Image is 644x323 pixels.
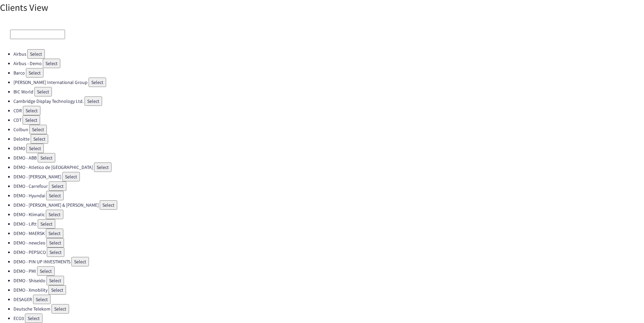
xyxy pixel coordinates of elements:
[13,210,644,219] li: DEMO - Klimatic
[13,304,644,314] li: Deutsche Telekom
[13,49,644,59] li: Airbus
[13,87,644,96] li: BIC World
[13,153,644,163] li: DEMO - ABB
[46,276,64,285] button: Select
[46,210,63,219] button: Select
[49,181,66,191] button: Select
[25,314,42,323] button: Select
[23,115,40,125] button: Select
[34,87,52,96] button: Select
[13,200,644,210] li: DEMO - [PERSON_NAME] & [PERSON_NAME]
[100,200,117,210] button: Select
[62,172,80,181] button: Select
[46,191,64,200] button: Select
[43,59,60,68] button: Select
[49,285,66,295] button: Select
[13,163,644,172] li: DEMO - Atletico de [GEOGRAPHIC_DATA]
[13,68,644,78] li: Barco
[13,276,644,285] li: DEMO - Shiseido
[13,144,644,153] li: DEMO
[13,106,644,115] li: CDR
[29,125,47,134] button: Select
[13,247,644,257] li: DEMO - PEPSICO
[38,219,55,229] button: Select
[46,238,64,247] button: Select
[26,68,43,78] button: Select
[610,291,644,323] div: Widget de chat
[13,191,644,200] li: DEMO - Hyundai
[13,134,644,144] li: Deloitte
[94,163,111,172] button: Select
[13,266,644,276] li: DEMO - PMI
[27,49,45,59] button: Select
[85,96,102,106] button: Select
[13,238,644,247] li: DEMO - newcleo
[33,295,51,304] button: Select
[13,285,644,295] li: DEMO - Xmobility
[26,144,44,153] button: Select
[13,219,644,229] li: DEMO - Liftt
[13,96,644,106] li: Cambridge Display Technology Ltd.
[13,257,644,266] li: DEMO - PIN UP INVESTMENTS
[13,181,644,191] li: DEMO - Carrefour
[89,78,106,87] button: Select
[31,134,48,144] button: Select
[23,106,40,115] button: Select
[37,266,55,276] button: Select
[13,125,644,134] li: Colbun
[13,229,644,238] li: DEMO - MAERSK
[52,304,69,314] button: Select
[13,172,644,181] li: DEMO - [PERSON_NAME]
[71,257,89,266] button: Select
[46,229,63,238] button: Select
[610,291,644,323] iframe: Chat Widget
[13,59,644,68] li: Airbus - Demo
[13,295,644,304] li: DESAGER
[38,153,55,163] button: Select
[13,115,644,125] li: CDT
[13,78,644,87] li: [PERSON_NAME] International Group
[47,247,64,257] button: Select
[13,314,644,323] li: ECO3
